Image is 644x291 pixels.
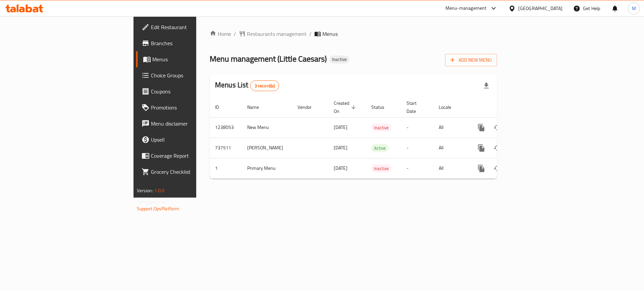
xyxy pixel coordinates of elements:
[334,123,347,132] span: [DATE]
[334,143,347,152] span: [DATE]
[334,99,358,115] span: Created On
[242,138,292,158] td: [PERSON_NAME]
[632,5,636,12] span: M
[242,117,292,138] td: New Menu
[242,158,292,178] td: Primary Menu
[136,116,241,132] a: Menu disclaimer
[401,117,433,138] td: -
[309,30,312,38] li: /
[137,186,153,195] span: Version:
[247,103,268,111] span: Name
[151,168,236,176] span: Grocery Checklist
[136,83,241,99] a: Coupons
[151,71,236,79] span: Choice Groups
[136,35,241,51] a: Branches
[473,140,489,156] button: more
[478,78,494,94] div: Export file
[401,138,433,158] td: -
[151,23,236,31] span: Edit Restaurant
[371,103,393,111] span: Status
[433,158,468,178] td: All
[137,198,168,206] span: Get support on:
[250,80,279,91] div: Total records count
[151,87,236,95] span: Coupons
[298,103,320,111] span: Vendor
[371,165,391,172] span: Inactive
[439,103,460,111] span: Locale
[329,56,350,64] div: Inactive
[468,97,543,118] th: Actions
[137,204,179,213] a: Support.OpsPlatform
[247,30,307,38] span: Restaurants management
[154,186,165,195] span: 1.0.0
[152,55,236,63] span: Menus
[329,57,350,62] span: Inactive
[445,54,497,66] button: Add New Menu
[239,30,307,38] a: Restaurants management
[136,148,241,164] a: Coverage Report
[371,124,391,132] div: Inactive
[151,152,236,160] span: Coverage Report
[136,51,241,67] a: Menus
[518,5,562,12] div: [GEOGRAPHIC_DATA]
[136,99,241,116] a: Promotions
[450,56,492,64] span: Add New Menu
[151,103,236,112] span: Promotions
[371,144,388,152] span: Active
[210,51,327,66] span: Menu management ( Little Caesars )
[489,120,505,136] button: Change Status
[489,140,505,156] button: Change Status
[215,103,228,111] span: ID
[322,30,338,38] span: Menus
[136,19,241,35] a: Edit Restaurant
[151,120,236,128] span: Menu disclaimer
[136,164,241,180] a: Grocery Checklist
[407,99,425,115] span: Start Date
[445,4,487,12] div: Menu-management
[473,120,489,136] button: more
[371,164,391,172] div: Inactive
[371,124,391,132] span: Inactive
[151,136,236,144] span: Upsell
[210,97,543,179] table: enhanced table
[489,160,505,176] button: Change Status
[136,67,241,83] a: Choice Groups
[433,138,468,158] td: All
[433,117,468,138] td: All
[251,83,279,89] span: 3 record(s)
[473,160,489,176] button: more
[215,80,279,91] h2: Menus List
[401,158,433,178] td: -
[136,132,241,148] a: Upsell
[151,39,236,47] span: Branches
[334,164,347,172] span: [DATE]
[210,30,497,38] nav: breadcrumb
